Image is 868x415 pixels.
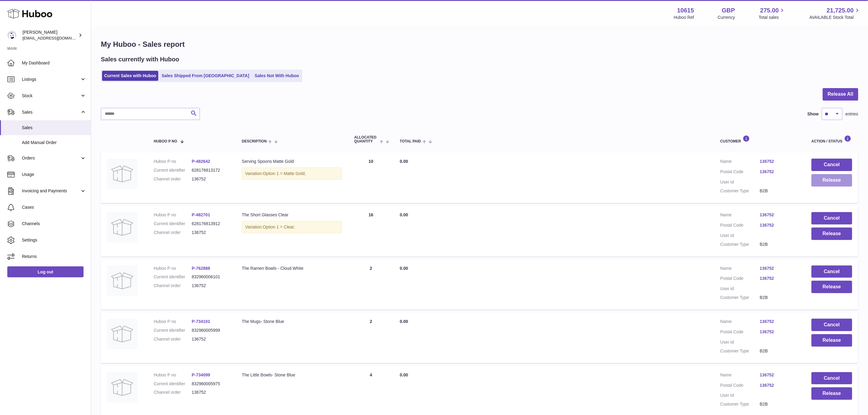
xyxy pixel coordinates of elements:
dt: Postal Code [720,382,760,390]
a: 136752 [760,169,799,175]
dt: User Id [720,393,760,398]
a: Log out [7,266,84,277]
span: Cases [22,204,86,210]
dd: B2B [760,188,799,194]
img: no-photo.jpg [107,266,137,296]
span: Stock [22,93,80,99]
dd: 832960005975 [192,381,230,387]
img: internalAdmin-10615@internal.huboo.com [7,31,16,40]
a: 136752 [760,372,799,378]
dt: Customer Type [720,188,760,194]
button: Cancel [811,372,852,385]
button: Cancel [811,159,852,171]
dd: 136752 [192,336,230,342]
span: Channels [22,221,86,227]
dt: Channel order [154,176,192,182]
span: [EMAIL_ADDRESS][DOMAIN_NAME] [22,36,89,40]
h1: My Huboo - Sales report [101,39,858,49]
a: 136752 [760,329,799,335]
a: 136752 [760,222,799,228]
a: Sales Shipped From [GEOGRAPHIC_DATA] [160,71,251,81]
span: 0.00 [400,319,408,324]
dt: User Id [720,233,760,238]
dd: B2B [760,401,799,407]
dd: 628176813172 [192,167,230,173]
dd: 136752 [192,230,230,235]
a: 136752 [760,159,799,164]
dt: Postal Code [720,222,760,230]
dt: Name [720,319,760,326]
a: Current Sales with Huboo [102,71,158,81]
dd: 628176813912 [192,221,230,227]
dt: Postal Code [720,329,760,336]
dd: 136752 [192,389,230,395]
dt: Name [720,266,760,273]
div: The Mugs- Stone Blue [242,319,342,324]
div: Currency [718,15,735,20]
span: 275.00 [760,6,779,15]
dt: Channel order [154,389,192,395]
div: Serving Spoons Matte Gold [242,159,342,164]
div: Variation: [242,167,342,180]
dt: Name [720,212,760,219]
dt: Current identifier [154,381,192,387]
dt: Customer Type [720,295,760,300]
span: 21,725.00 [827,6,854,15]
dt: Name [720,372,760,379]
div: Action / Status [811,135,852,143]
div: The Short Glasses Clear [242,212,342,218]
button: Cancel [811,266,852,278]
span: Add Manual Order [22,140,86,146]
div: Huboo Ref [674,15,694,20]
td: 10 [348,153,394,203]
dt: Current identifier [154,167,192,173]
dt: Huboo P no [154,159,192,164]
label: Show [808,111,819,117]
span: Option 1 = Matte Gold; [263,171,306,176]
dt: User Id [720,179,760,185]
button: Release [811,281,852,293]
button: Release [811,334,852,347]
img: no-photo.jpg [107,212,137,242]
td: 2 [348,259,394,310]
span: Sales [22,109,80,115]
button: Release [811,387,852,400]
img: no-photo.jpg [107,159,137,189]
span: Listings [22,77,80,82]
dd: 832960005999 [192,328,230,333]
dt: Customer Type [720,348,760,354]
td: 2 [348,313,394,363]
dt: Huboo P no [154,372,192,378]
a: P-762888 [192,266,210,271]
span: 0.00 [400,372,408,377]
img: no-photo.jpg [107,319,137,349]
a: P-734101 [192,319,210,324]
span: AVAILABLE Stock Total [809,15,861,20]
button: Release All [823,88,858,101]
dt: Huboo P no [154,266,192,271]
a: 136752 [760,382,799,388]
dt: Customer Type [720,401,760,407]
dt: Channel order [154,230,192,235]
div: Variation: [242,221,342,233]
span: Usage [22,172,86,177]
span: Orders [22,155,80,161]
dt: User Id [720,339,760,345]
dt: Postal Code [720,276,760,283]
a: P-482701 [192,212,210,217]
a: P-734099 [192,372,210,377]
dd: B2B [760,295,799,300]
span: 0.00 [400,266,408,271]
a: 21,725.00 AVAILABLE Stock Total [809,6,861,20]
dd: 136752 [192,176,230,182]
span: Total sales [759,15,786,20]
a: 136752 [760,266,799,271]
dt: Huboo P no [154,319,192,324]
span: Description [242,139,267,143]
a: 136752 [760,319,799,324]
span: Returns [22,254,86,259]
div: The Ramen Bowls - Cloud White [242,266,342,271]
a: Sales Not With Huboo [252,71,301,81]
dt: User Id [720,286,760,292]
strong: GBP [722,6,735,15]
